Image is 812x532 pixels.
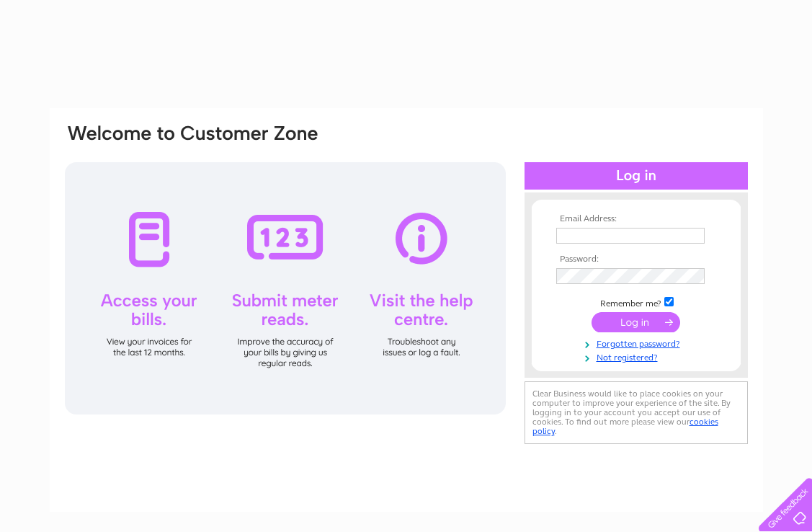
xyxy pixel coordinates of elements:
a: Forgotten password? [556,336,720,350]
div: Clear Business would like to place cookies on your computer to improve your experience of the sit... [525,381,748,444]
th: Email Address: [553,214,720,224]
a: cookies policy [532,417,718,436]
a: Not registered? [556,350,720,363]
th: Password: [553,254,720,265]
td: Remember me? [553,295,720,309]
input: Submit [592,312,680,332]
